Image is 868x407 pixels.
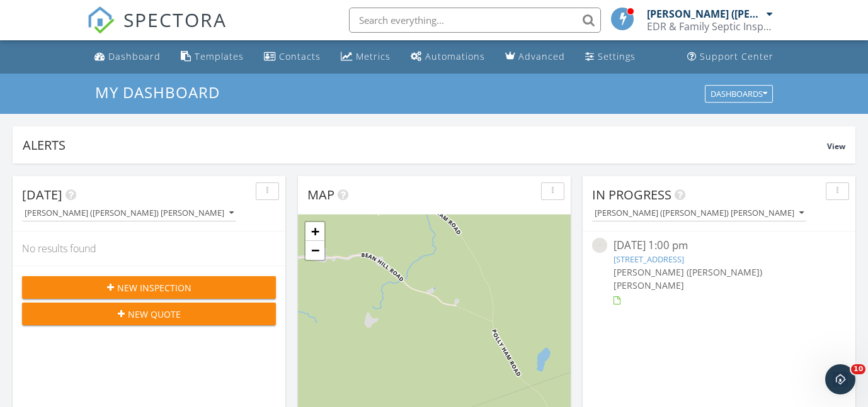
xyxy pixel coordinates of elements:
[500,45,570,69] a: Advanced
[711,89,767,98] div: Dashboards
[647,8,763,20] div: [PERSON_NAME] ([PERSON_NAME]) [PERSON_NAME]
[108,50,161,62] div: Dashboard
[518,50,565,62] div: Advanced
[825,364,855,394] iframe: Intercom live chat
[647,20,773,33] div: EDR & Family Septic Inspections LLC
[87,17,227,43] a: SPECTORA
[176,45,249,69] a: Templates
[128,308,181,321] span: New Quote
[25,209,234,218] div: [PERSON_NAME] ([PERSON_NAME]) [PERSON_NAME]
[259,45,326,69] a: Contacts
[595,209,804,218] div: [PERSON_NAME] ([PERSON_NAME]) [PERSON_NAME]
[306,241,324,260] a: Zoom out
[592,186,671,203] span: In Progress
[592,205,806,222] button: [PERSON_NAME] ([PERSON_NAME]) [PERSON_NAME]
[592,238,846,308] a: [DATE] 1:00 pm [STREET_ADDRESS] [PERSON_NAME] ([PERSON_NAME]) [PERSON_NAME]
[23,137,827,153] div: Alerts
[592,238,607,253] img: streetview
[406,45,490,69] a: Automations (Basic)
[851,364,865,374] span: 10
[307,186,334,203] span: Map
[682,45,779,69] a: Support Center
[22,303,276,325] button: New Quote
[356,50,391,62] div: Metrics
[13,231,285,265] div: No results found
[87,6,115,34] img: The Best Home Inspection Software - Spectora
[598,50,636,62] div: Settings
[336,45,396,69] a: Metrics
[700,50,774,62] div: Support Center
[95,82,220,103] span: My Dashboard
[827,141,845,152] span: View
[349,8,601,33] input: Search everything...
[22,205,236,222] button: [PERSON_NAME] ([PERSON_NAME]) [PERSON_NAME]
[22,186,62,203] span: [DATE]
[123,6,227,33] span: SPECTORA
[89,45,166,69] a: Dashboard
[425,50,485,62] div: Automations
[22,276,276,299] button: New Inspection
[279,50,321,62] div: Contacts
[306,222,324,241] a: Zoom in
[195,50,244,62] div: Templates
[614,254,684,265] a: [STREET_ADDRESS]
[614,238,825,254] div: [DATE] 1:00 pm
[580,45,641,69] a: Settings
[117,281,191,294] span: New Inspection
[614,266,762,291] span: [PERSON_NAME] ([PERSON_NAME]) [PERSON_NAME]
[705,85,773,103] button: Dashboards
